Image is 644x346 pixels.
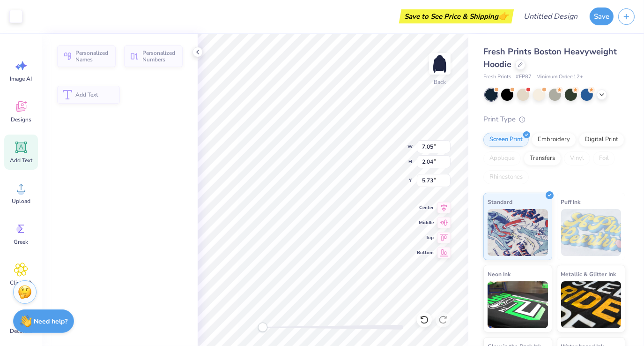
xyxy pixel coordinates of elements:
img: Standard [488,209,548,256]
span: Designs [11,116,31,123]
div: Save to See Price & Shipping [401,9,511,23]
span: Image AI [10,75,32,83]
span: Clipart & logos [6,279,37,294]
img: Back [430,54,449,73]
div: Rhinestones [483,170,529,184]
img: Puff Ink [561,209,622,256]
span: Fresh Prints Boston Heavyweight Hoodie [483,46,617,70]
input: Untitled Design [516,7,585,26]
span: 👉 [498,10,509,22]
strong: Need help? [34,317,68,326]
button: Add Text [57,86,120,104]
span: Bottom [417,249,434,256]
span: Upload [12,197,30,205]
span: Top [417,234,434,241]
span: Greek [14,238,29,246]
span: Fresh Prints [483,73,511,81]
span: Neon Ink [488,269,511,279]
div: Transfers [524,151,561,165]
span: Add Text [75,91,114,98]
button: Personalized Names [57,45,116,67]
div: Print Type [483,114,625,125]
span: Middle [417,219,434,226]
div: Accessibility label [258,323,267,332]
div: Applique [483,151,521,165]
div: Digital Print [579,133,624,147]
span: # FP87 [516,73,532,81]
span: Center [417,204,434,211]
span: Decorate [10,327,32,335]
div: Embroidery [532,133,576,147]
span: Personalized Numbers [142,50,177,63]
img: Neon Ink [488,281,548,328]
div: Vinyl [564,151,590,165]
img: Metallic & Glitter Ink [561,281,622,328]
span: Puff Ink [561,197,581,207]
button: Personalized Numbers [124,45,183,67]
span: Standard [488,197,512,207]
div: Screen Print [483,133,529,147]
span: Minimum Order: 12 + [536,73,583,81]
div: Foil [593,151,615,165]
span: Add Text [10,157,32,164]
button: Save [590,8,614,25]
span: Metallic & Glitter Ink [561,269,616,279]
span: Personalized Names [75,50,110,63]
div: Back [434,78,446,86]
